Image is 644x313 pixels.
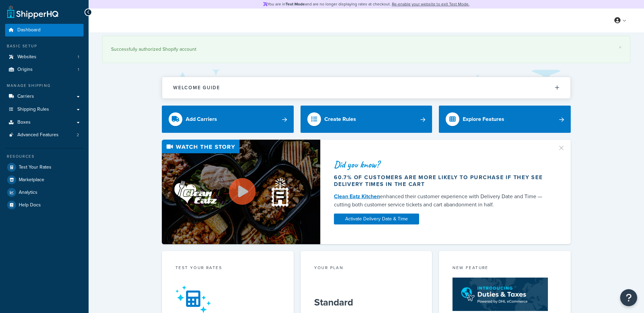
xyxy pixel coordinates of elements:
[17,132,59,138] span: Advanced Features
[334,174,549,188] div: 60.7% of customers are more likely to purchase if they see delivery times in the cart
[17,94,34,99] span: Carriers
[175,265,280,272] div: Test your rates
[334,160,549,169] div: Did you know?
[78,54,79,60] span: 1
[5,161,83,173] a: Test Your Rates
[334,192,380,200] a: Clean Eatz Kitchen
[5,83,83,89] div: Manage Shipping
[19,177,44,183] span: Marketplace
[5,63,83,76] li: Origins
[392,1,470,7] a: Re-enable your website to exit Test Mode.
[162,140,320,244] img: Video thumbnail
[324,114,356,124] div: Create Rules
[453,265,557,272] div: New Feature
[334,214,419,224] a: Activate Delivery Date & Time
[78,67,79,73] span: 1
[19,165,51,170] span: Test Your Rates
[162,106,294,133] a: Add Carriers
[5,129,83,141] li: Advanced Features
[17,27,41,33] span: Dashboard
[5,63,83,76] a: Origins1
[77,132,79,138] span: 2
[19,190,37,195] span: Analytics
[5,186,83,199] a: Analytics
[619,45,622,50] a: ×
[5,174,83,186] a: Marketplace
[5,51,83,63] a: Websites1
[463,114,504,124] div: Explore Features
[19,202,41,208] span: Help Docs
[301,106,432,133] a: Create Rules
[5,116,83,129] a: Boxes
[162,77,570,98] button: Welcome Guide
[334,192,549,209] div: enhanced their customer experience with Delivery Date and Time — cutting both customer service ti...
[5,24,83,36] a: Dashboard
[620,289,637,306] button: Open Resource Center
[17,107,49,112] span: Shipping Rules
[111,45,622,54] div: Successfully authorized Shopify account
[5,154,83,159] div: Resources
[314,297,419,308] h5: Standard
[5,103,83,116] a: Shipping Rules
[5,43,83,49] div: Basic Setup
[5,90,83,103] a: Carriers
[439,106,571,133] a: Explore Features
[286,1,305,7] strong: Test Mode
[186,114,217,124] div: Add Carriers
[5,199,83,211] a: Help Docs
[314,265,419,272] div: Your Plan
[173,85,220,90] h2: Welcome Guide
[17,54,36,60] span: Websites
[17,67,33,73] span: Origins
[5,129,83,141] a: Advanced Features2
[17,120,31,125] span: Boxes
